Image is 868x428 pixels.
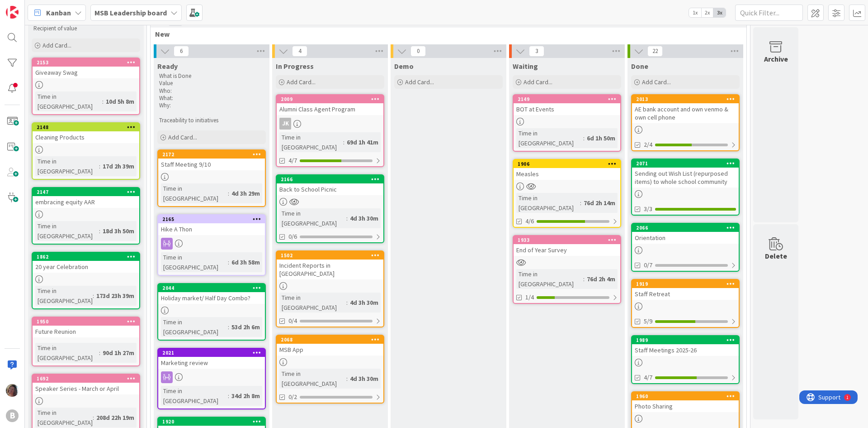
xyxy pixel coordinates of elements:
span: 0/7 [644,260,652,270]
div: 4d 3h 29m [229,188,262,198]
span: New [155,29,735,38]
span: 2x [701,8,713,17]
div: 2021 [158,349,265,357]
div: Sending out Wish List (repurposed items) to whole school community [632,168,739,188]
div: 2149 [518,96,620,102]
a: 2013AE bank account and own venmo & own cell phone2/4 [631,94,740,151]
div: 1950 [37,318,139,325]
div: 2148 [37,124,139,130]
div: 1960 [636,393,739,399]
span: : [228,322,229,332]
div: JK [277,118,383,130]
div: 1502 [277,251,383,260]
div: 1919 [636,281,739,287]
div: 34d 2h 8m [229,391,262,401]
div: 1906Measles [514,160,620,180]
div: Time in [GEOGRAPHIC_DATA] [516,269,583,289]
div: Time in [GEOGRAPHIC_DATA] [35,91,102,111]
div: 2071 [632,159,739,168]
a: 186220 year CelebrationTime in [GEOGRAPHIC_DATA]:173d 23h 39m [32,252,140,309]
div: Time in [GEOGRAPHIC_DATA] [279,208,346,228]
span: 3/3 [644,204,652,214]
div: 2066 [632,224,739,232]
div: 1960 [632,392,739,400]
div: 1862 [33,253,139,261]
a: 1950Future ReunionTime in [GEOGRAPHIC_DATA]:90d 1h 27m [32,317,140,366]
span: 1x [689,8,701,17]
a: 2021Marketing reviewTime in [GEOGRAPHIC_DATA]:34d 2h 8m [157,348,266,409]
div: 4d 3h 30m [348,213,381,223]
span: 5/9 [644,317,652,326]
span: : [583,274,585,284]
div: 17d 2h 39m [100,161,137,171]
div: Time in [GEOGRAPHIC_DATA] [35,343,99,363]
span: Add Card... [42,41,71,49]
div: Speaker Series - March or April [33,383,139,394]
div: 2166Back to School Picnic [277,175,383,195]
div: Time in [GEOGRAPHIC_DATA] [35,156,99,176]
span: 3x [713,8,726,17]
a: 2148Cleaning ProductsTime in [GEOGRAPHIC_DATA]:17d 2h 39m [32,122,140,180]
div: Time in [GEOGRAPHIC_DATA] [516,128,583,148]
span: : [99,348,100,358]
img: Visit kanbanzone.com [6,6,19,19]
div: 2068MSB App [277,336,383,356]
div: 2068 [277,336,383,344]
div: Time in [GEOGRAPHIC_DATA] [161,183,228,203]
a: 2071Sending out Wish List (repurposed items) to whole school community3/3 [631,159,740,216]
div: 1862 [37,254,139,260]
div: 2166 [281,176,383,183]
div: 1692 [37,375,139,382]
div: 2013AE bank account and own venmo & own cell phone [632,95,739,123]
div: 2066Orientation [632,224,739,244]
div: 2044 [158,284,265,292]
div: embracing equity AAR [33,196,139,208]
div: BOT at Events [514,103,620,115]
span: 3 [529,46,544,57]
div: 2009Alumni Class Agent Program [277,95,383,115]
div: 1920 [162,418,265,425]
div: 1933 [518,237,620,243]
div: 1933End of Year Survey [514,236,620,256]
span: 4/7 [644,373,652,382]
a: 2009Alumni Class Agent ProgramJKTime in [GEOGRAPHIC_DATA]:69d 1h 41m4/7 [276,94,384,167]
div: 173d 23h 39m [94,291,137,301]
div: Measles [514,168,620,180]
div: Archive [764,53,788,64]
span: Ready [157,62,178,71]
div: 186220 year Celebration [33,253,139,273]
span: Demo [394,62,414,71]
div: 2044Holiday market/ Half Day Combo? [158,284,265,304]
a: 1989Staff Meetings 2025-264/7 [631,335,740,384]
input: Quick Filter... [735,5,803,21]
div: 1919Staff Retreat [632,280,739,300]
div: Time in [GEOGRAPHIC_DATA] [279,369,346,389]
span: Kanban [46,7,71,18]
div: Photo Sharing [632,400,739,412]
div: 2147 [37,189,139,195]
div: 53d 2h 6m [229,322,262,332]
div: Hike A Thon [158,223,265,235]
p: Recipient of value [33,25,138,32]
div: Staff Meeting 9/10 [158,159,265,170]
a: 2066Orientation0/7 [631,223,740,272]
span: 0/6 [288,232,297,241]
div: Future Reunion [33,326,139,337]
div: JK [279,118,291,130]
div: Staff Retreat [632,288,739,300]
span: Add Card... [287,78,316,86]
div: 1989Staff Meetings 2025-26 [632,336,739,356]
span: : [346,374,348,384]
div: Time in [GEOGRAPHIC_DATA] [35,408,93,428]
div: 6d 3h 58m [229,257,262,267]
div: 1692 [33,375,139,383]
div: 2153 [33,58,139,67]
div: 2165 [158,215,265,223]
div: 1502Incident Reports in [GEOGRAPHIC_DATA] [277,251,383,279]
div: 2147embracing equity AAR [33,188,139,208]
span: Done [631,62,648,71]
div: 4d 3h 30m [348,298,381,308]
span: : [228,391,229,401]
div: 6d 1h 50m [585,133,618,143]
div: 1950 [33,317,139,326]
